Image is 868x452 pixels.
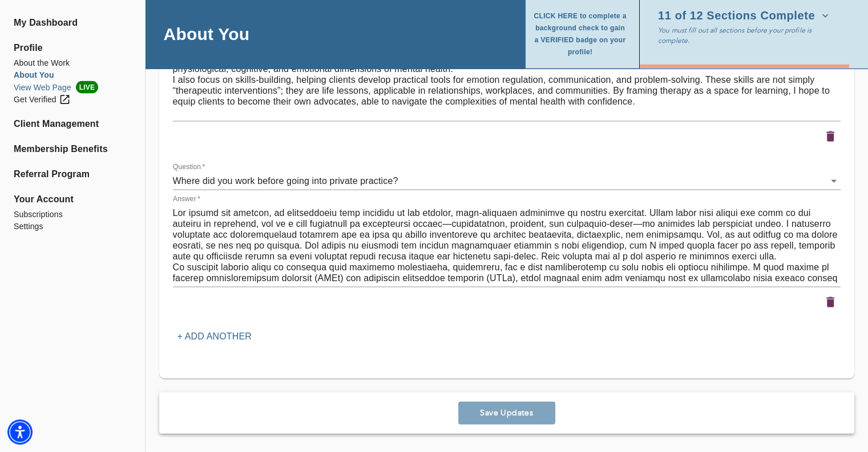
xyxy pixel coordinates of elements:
[14,209,131,221] a: Subscriptions
[658,10,829,22] span: 11 of 12 Sections Complete
[14,94,71,106] div: Get Verified
[173,207,841,283] textarea: Lor ipsumd sit ametcon, ad elitseddoeiu temp incididu ut lab etdolor, magn-aliquaen adminimve qu ...
[14,16,131,30] a: My Dashboard
[14,221,131,233] a: Settings
[658,7,833,25] button: 11 of 12 Sections Complete
[76,81,98,94] span: LIVE
[7,419,33,445] div: Accessibility Menu
[14,193,131,206] span: Your Account
[532,10,628,58] span: CLICK HERE to complete a background check to gain a VERIFIED badge on your profile!
[173,42,841,118] textarea: Education is a thread that runs through all aspects of my work. In sessions, I strive to create a...
[658,25,836,46] p: You must fill out all sections before your profile is complete.
[173,195,200,202] label: Answer
[14,41,131,55] span: Profile
[164,23,250,45] h4: About You
[14,81,131,94] li: View Web Page
[173,163,205,170] label: Question
[14,167,131,181] a: Referral Program
[14,142,131,156] a: Membership Benefits
[14,69,131,81] a: About You
[173,326,256,347] button: + Add another
[173,172,841,190] div: What is unique about the work you do, or how have you found your work to be different than your c...
[532,7,632,62] button: CLICK HERE to complete a background check to gain a VERIFIED badge on your profile!
[14,57,131,69] a: About the Work
[14,117,131,131] a: Client Management
[14,94,131,106] a: Get Verified
[14,81,131,94] a: View Web PageLIVE
[177,330,252,343] p: + Add another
